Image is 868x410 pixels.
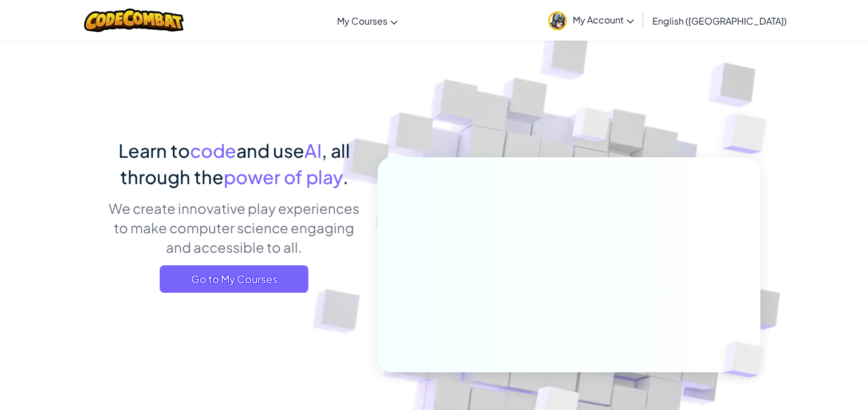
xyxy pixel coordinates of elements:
[236,139,304,162] span: and use
[118,139,190,162] span: Learn to
[548,11,567,30] img: avatar
[108,198,360,257] p: We create innovative play experiences to make computer science engaging and accessible to all.
[647,5,792,36] a: English ([GEOGRAPHIC_DATA])
[331,5,403,36] a: My Courses
[550,85,633,170] img: Overlap cubes
[573,14,634,26] span: My Account
[84,9,184,32] img: CodeCombat logo
[699,86,798,182] img: Overlap cubes
[704,318,790,401] img: Overlap cubes
[224,165,343,188] span: power of play
[160,265,308,293] a: Go to My Courses
[652,15,787,27] span: English ([GEOGRAPHIC_DATA])
[190,139,236,162] span: code
[337,15,387,27] span: My Courses
[542,2,640,38] a: My Account
[343,165,348,188] span: .
[304,139,322,162] span: AI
